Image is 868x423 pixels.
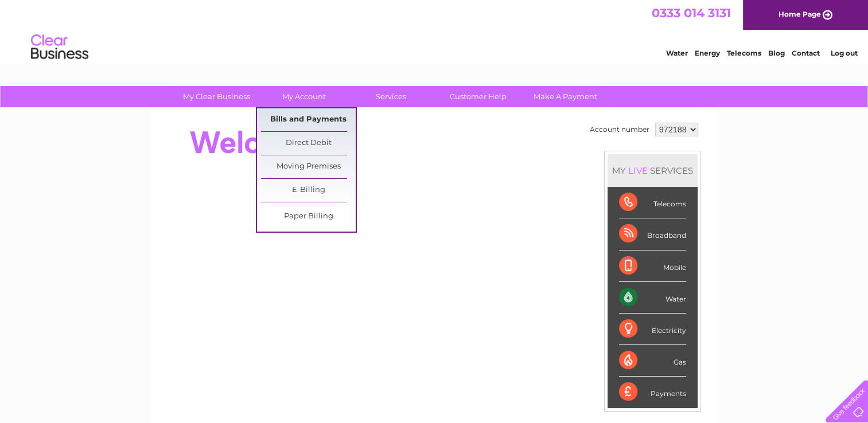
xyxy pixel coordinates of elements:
a: Bills and Payments [261,108,356,131]
div: Electricity [619,314,686,345]
td: Account number [587,120,652,139]
div: Telecoms [619,187,686,218]
a: Direct Debit [261,132,356,155]
a: Telecoms [727,49,761,57]
a: Paper Billing [261,205,356,228]
a: Log out [830,49,857,57]
div: MY SERVICES [608,154,698,187]
a: Moving Premises [261,155,356,178]
div: LIVE [626,165,650,176]
div: Clear Business is a trading name of Verastar Limited (registered in [GEOGRAPHIC_DATA] No. 3667643... [164,6,706,56]
div: Mobile [619,250,686,282]
a: Blog [768,49,785,57]
div: Broadband [619,218,686,250]
div: Payments [619,377,686,408]
a: E-Billing [261,179,356,202]
div: Gas [619,345,686,377]
a: 0333 014 3131 [652,6,731,20]
a: Make A Payment [518,86,613,107]
div: Water [619,282,686,314]
a: My Clear Business [169,86,264,107]
a: My Account [256,86,351,107]
a: Water [666,49,688,57]
img: logo.png [30,30,89,65]
a: Customer Help [431,86,526,107]
a: Contact [792,49,820,57]
a: Energy [695,49,720,57]
a: Services [344,86,438,107]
